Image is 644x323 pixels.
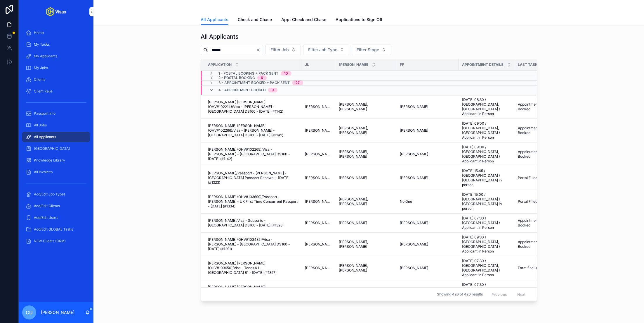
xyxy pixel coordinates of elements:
[208,285,298,299] span: [PERSON_NAME] [PERSON_NAME] [PERSON_NAME]/Visa - The Social Inc - [GEOGRAPHIC_DATA] B1 - [DATE] (...
[305,128,332,133] span: [PERSON_NAME]
[339,126,393,135] a: [PERSON_NAME], [PERSON_NAME]
[462,145,511,164] a: [DATE] 09:00 / [GEOGRAPHIC_DATA], [GEOGRAPHIC_DATA] / Applicant in Person
[218,80,290,85] span: 3 - Appointment Booked + Pack Sent
[339,221,367,225] span: [PERSON_NAME]
[19,23,93,254] div: scrollable content
[22,167,90,177] a: All Invoices
[400,128,455,133] a: [PERSON_NAME]
[400,266,455,270] a: [PERSON_NAME]
[34,158,65,163] span: Knowledge Library
[462,121,511,140] span: [DATE] 09:00 / [GEOGRAPHIC_DATA], [GEOGRAPHIC_DATA] / Applicant in Person
[352,44,391,55] button: Select Button
[400,266,428,270] span: [PERSON_NAME]
[305,199,332,204] span: [PERSON_NAME]
[462,216,511,230] a: [DATE] 07:30 / [GEOGRAPHIC_DATA] / Applicant in Person
[22,28,90,38] a: Home
[305,152,332,157] a: [PERSON_NAME]
[34,170,53,174] span: All Invoices
[437,292,483,297] span: Showing 420 of 420 results
[518,62,538,67] span: Last Task
[46,7,66,16] img: App logo
[339,176,393,180] a: [PERSON_NAME]
[518,266,541,270] span: Form finalised
[22,212,90,223] a: Add/Edit Users
[339,197,393,206] a: [PERSON_NAME], [PERSON_NAME]
[462,259,511,277] a: [DATE] 07:30 / [GEOGRAPHIC_DATA], [GEOGRAPHIC_DATA] / Applicant in Person
[270,47,289,53] span: Filter Job
[34,204,60,208] span: Add/Edit Clients
[22,108,90,119] a: Passport Info
[462,169,511,187] a: [DATE] 15:45 / [GEOGRAPHIC_DATA] / [GEOGRAPHIC_DATA] in person
[208,171,298,185] span: [PERSON_NAME]/Passport - [PERSON_NAME] - [GEOGRAPHIC_DATA] Passport Renewal - [DATE] (#1323)
[336,14,382,26] a: Applications to Sign Off
[41,310,74,315] p: [PERSON_NAME]
[218,71,278,76] span: 1 - Postal Booking + Pack Sent
[400,242,455,247] a: [PERSON_NAME]
[272,88,274,92] div: 9
[305,62,309,67] span: JL
[400,242,428,247] span: [PERSON_NAME]
[400,176,455,180] a: [PERSON_NAME]
[208,147,298,161] a: [PERSON_NAME] (OHV#102265)/Visa - [PERSON_NAME] - [GEOGRAPHIC_DATA] DS160 - [DATE] (#1142)
[400,176,428,180] span: [PERSON_NAME]
[281,17,326,23] span: Appt Check and Chase
[34,239,66,243] span: NEW Clients (CRM)
[34,123,47,128] span: All Jobs
[339,221,393,225] a: [PERSON_NAME]
[305,266,332,270] a: [PERSON_NAME]
[339,102,393,111] a: [PERSON_NAME], [PERSON_NAME]
[305,176,332,180] span: [PERSON_NAME]
[305,242,332,247] a: [PERSON_NAME]
[518,287,545,296] a: Appointment Booked
[308,47,337,53] span: Filter Job Type
[339,150,393,159] a: [PERSON_NAME], [PERSON_NAME]
[22,155,90,166] a: Knowledge Library
[34,42,50,47] span: My Tasks
[400,199,455,204] a: No One
[336,17,382,23] span: Applications to Sign Off
[281,14,326,26] a: Appt Check and Chase
[400,221,455,225] a: [PERSON_NAME]
[339,263,393,273] a: [PERSON_NAME], [PERSON_NAME]
[208,261,298,275] a: [PERSON_NAME] [PERSON_NAME] (OHV#103650)/Visa - Tones & I - [GEOGRAPHIC_DATA] B1 - [DATE] (#1327)
[462,235,511,254] span: [DATE] 09:30 / [GEOGRAPHIC_DATA], [GEOGRAPHIC_DATA] / Applicant in Person
[518,150,545,159] a: Appointment Booked
[22,132,90,142] a: All Applicants
[462,192,511,211] a: [DATE] 15:00 / [GEOGRAPHIC_DATA] / [GEOGRAPHIC_DATA] in person
[305,221,332,225] a: [PERSON_NAME]
[22,39,90,50] a: My Tasks
[518,176,545,180] a: Portal Filled
[339,240,393,249] a: [PERSON_NAME], [PERSON_NAME]
[238,14,272,26] a: Check and Chase
[400,104,428,109] span: [PERSON_NAME]
[208,100,298,114] a: [PERSON_NAME] [PERSON_NAME] (OHV#102214)/Visa - [PERSON_NAME] - [GEOGRAPHIC_DATA] DS160 - [DATE] ...
[284,71,288,76] div: 10
[22,86,90,97] a: Client Reps
[339,287,393,296] a: [PERSON_NAME], [PERSON_NAME]
[518,240,545,249] span: Appointment Booked
[34,89,53,94] span: Client Reps
[208,218,298,228] span: [PERSON_NAME]/Visa - Subsonic - [GEOGRAPHIC_DATA] DS160 - [DATE] (#1328)
[238,17,272,23] span: Check and Chase
[518,218,545,228] a: Appointment Booked
[22,63,90,73] a: My Jobs
[400,62,404,67] span: FF
[462,62,504,67] span: Appointment Details
[208,195,298,209] span: [PERSON_NAME] (OHV#103699)/Passport - [PERSON_NAME] - UK First Time Concurrent Passport - [DATE] ...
